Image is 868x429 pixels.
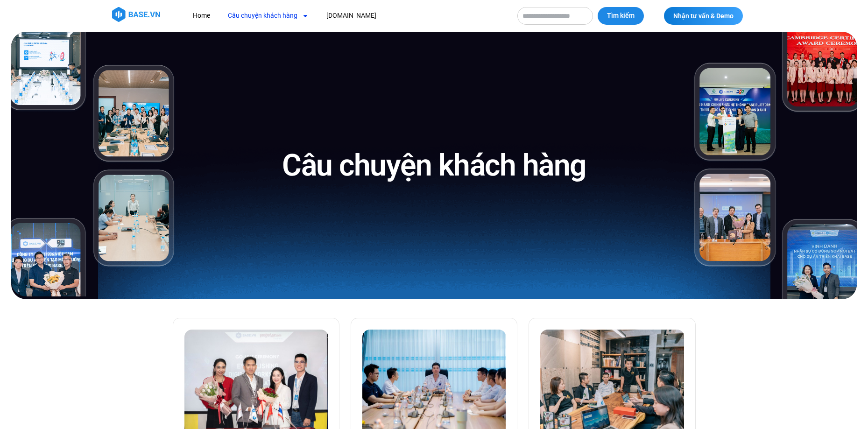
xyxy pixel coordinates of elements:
nav: Menu [186,7,508,24]
a: Câu chuyện khách hàng [221,7,316,24]
a: Nhận tư vấn & Demo [664,7,743,25]
h1: Câu chuyện khách hàng [282,146,586,185]
button: Tìm kiếm [598,7,644,25]
a: Home [186,7,217,24]
span: Nhận tư vấn & Demo [673,13,734,19]
span: Tìm kiếm [607,11,635,21]
a: [DOMAIN_NAME] [319,7,383,24]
